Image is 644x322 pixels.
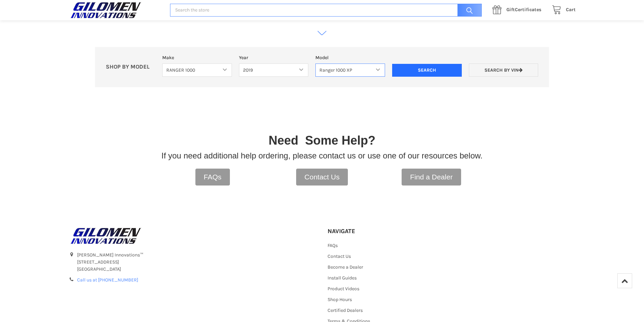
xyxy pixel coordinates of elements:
[195,169,230,185] a: FAQs
[566,7,576,13] span: Cart
[402,169,461,185] a: Find a Dealer
[392,64,462,77] input: Search
[617,273,632,288] a: Top of Page
[170,4,482,17] input: Search the store
[328,253,351,259] a: Contact Us
[328,307,363,313] a: Certified Dealers
[162,54,232,61] label: Make
[489,6,548,14] a: GiftCertificates
[69,2,143,19] img: GILOMEN INNOVATIONS
[69,227,317,244] a: GILOMEN INNOVATIONS
[506,7,515,13] span: Gift
[328,227,403,235] h5: Navigate
[77,277,138,283] a: Call us at [PHONE_NUMBER]
[328,286,359,292] a: Product Videos
[268,131,375,150] p: Need Some Help?
[328,297,352,302] a: Shop Hours
[315,54,385,61] label: Model
[296,169,348,185] a: Contact Us
[162,150,483,162] p: If you need additional help ordering, please contact us or use one of our resources below.
[328,275,357,281] a: Install Guides
[328,264,363,270] a: Become a Dealer
[469,64,539,77] a: Search by VIN
[69,2,163,19] a: GILOMEN INNOVATIONS
[77,251,316,273] address: [PERSON_NAME] Innovations™ [STREET_ADDRESS] [GEOGRAPHIC_DATA]
[506,7,541,13] span: Certificates
[239,54,309,61] label: Year
[69,227,143,244] img: GILOMEN INNOVATIONS
[454,4,482,17] input: Search
[328,243,338,248] a: FAQs
[102,64,159,71] p: SHOP BY MODEL
[548,6,576,14] a: Cart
